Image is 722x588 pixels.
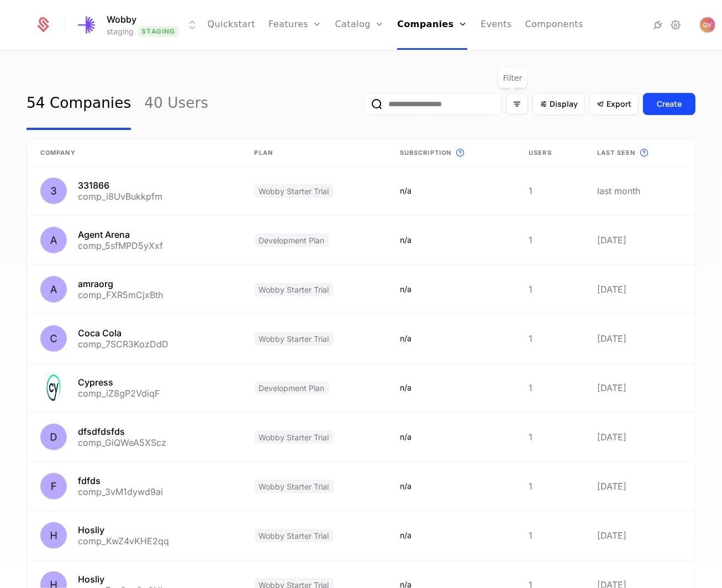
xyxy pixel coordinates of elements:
button: Open user button [700,17,715,33]
button: Select environment [78,13,198,37]
span: Subscription [400,148,451,158]
button: Filter options [506,93,528,115]
div: Create [657,98,682,110]
a: Settings [669,18,682,32]
button: Create [643,93,695,115]
div: Filter [499,68,527,88]
span: Last seen [597,148,636,158]
a: 40 Users [144,78,208,130]
th: Plan [241,139,387,166]
img: Wobby [75,12,101,38]
img: Quinten Verhelst [700,17,715,33]
th: Company [27,139,241,166]
span: Export [607,98,631,110]
span: Wobby [107,13,136,26]
button: Display [533,93,585,115]
th: Users [515,139,583,166]
div: staging [107,26,134,37]
span: Display [550,98,578,110]
a: 54 Companies [27,78,131,130]
button: Export [589,93,639,115]
span: Staging [138,26,178,37]
a: Integrations [651,18,665,32]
